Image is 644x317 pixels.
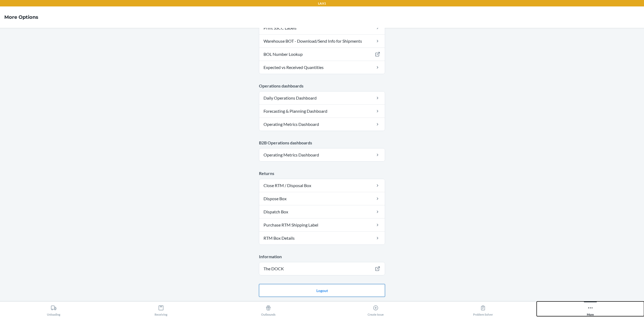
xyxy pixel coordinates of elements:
div: Problem Solver [473,303,493,316]
p: LAX1 [318,1,326,6]
a: The DOCK [259,262,385,275]
div: Create Issue [368,303,384,316]
button: Logout [259,284,385,297]
button: Receiving [107,301,215,316]
a: Operating Metrics Dashboard [259,118,385,131]
button: Outbounds [215,301,322,316]
button: More [537,301,644,316]
div: Receiving [155,303,167,316]
p: Information [259,253,385,260]
a: Print SSCC Labels [259,21,385,34]
a: Forecasting & Planning Dashboard [259,105,385,118]
h4: More Options [4,14,38,21]
p: Operations dashboards [259,83,385,89]
a: Dispatch Box [259,205,385,218]
a: Purchase RTM Shipping Label [259,218,385,231]
button: Create Issue [322,301,429,316]
a: Expected vs Received Quantities [259,61,385,74]
a: Close RTM / Disposal Box [259,179,385,192]
div: More [587,303,594,316]
a: Dispose Box [259,192,385,205]
div: Unloading [47,303,60,316]
p: B2B Operations dashboards [259,140,385,146]
div: Outbounds [261,303,276,316]
a: Operating Metrics Dashboard [259,148,385,161]
button: Problem Solver [429,301,537,316]
a: RTM Box Details [259,232,385,245]
p: Returns [259,170,385,177]
a: Daily Operations Dashboard [259,92,385,104]
a: Warehouse BOT - Download/Send Info for Shipments [259,35,385,48]
a: BOL Number Lookup [259,48,385,61]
